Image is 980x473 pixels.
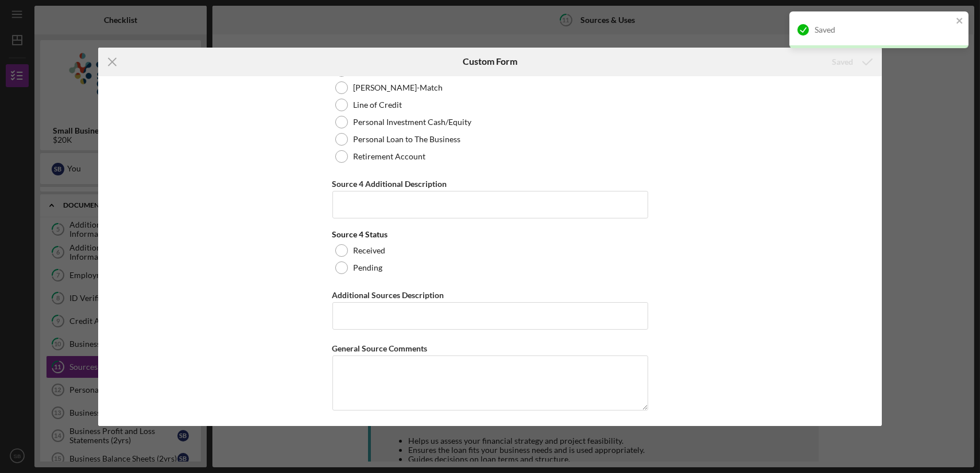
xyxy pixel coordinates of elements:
[832,50,853,73] div: Saved
[354,118,472,127] label: Personal Investment Cash/Equity
[956,16,964,27] button: close
[354,100,402,110] label: Line of Credit
[354,152,426,161] label: Retirement Account
[815,25,952,34] div: Saved
[332,230,648,239] div: Source 4 Status
[820,50,882,73] button: Saved
[354,135,461,144] label: Personal Loan to The Business
[332,179,447,189] label: Source 4 Additional Description
[354,83,443,92] label: [PERSON_NAME]-Match
[463,56,517,67] h6: Custom Form
[354,246,386,255] label: Received
[332,290,444,300] label: Additional Sources Description
[332,343,428,353] label: General Source Comments
[354,263,383,272] label: Pending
